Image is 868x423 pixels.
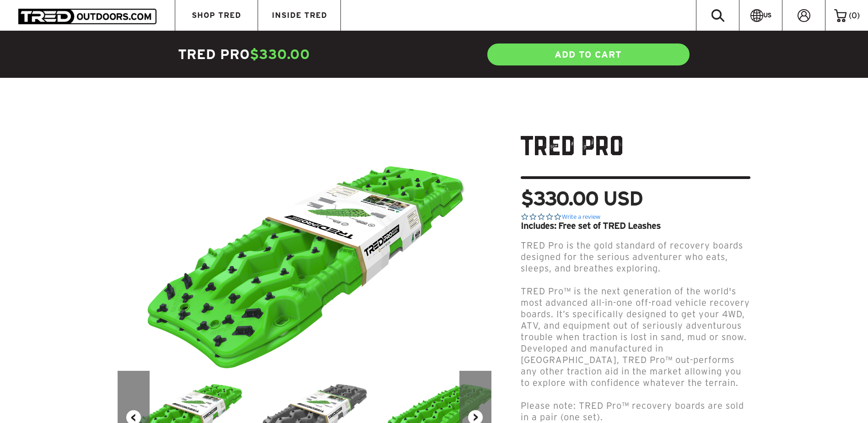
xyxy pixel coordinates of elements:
span: INSIDE TRED [272,11,327,19]
a: Write a review [562,213,600,221]
span: Please note: TRED Pro™ recovery boards are sold in a pair (one set). [521,401,744,422]
div: Includes: Free set of TRED Leashes [521,221,750,230]
span: 0 [852,11,857,20]
span: $330.00 USD [521,188,642,208]
a: ADD TO CART [486,43,690,66]
p: TRED Pro is the gold standard of recovery boards designed for the serious adventurer who eats, sl... [521,240,750,274]
h1: TRED Pro [521,132,750,179]
span: $330.00 [250,47,310,62]
span: SHOP TRED [192,11,241,19]
img: TRED Outdoors America [18,9,156,24]
img: cart-icon [834,9,846,22]
h4: TRED Pro [178,45,434,64]
span: TRED Pro™ is the next generation of the world's most advanced all-in-one off-road vehicle recover... [521,286,750,388]
span: ( ) [849,11,860,20]
img: TRED_Pro_ISO-Green_700x.png [145,132,465,371]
